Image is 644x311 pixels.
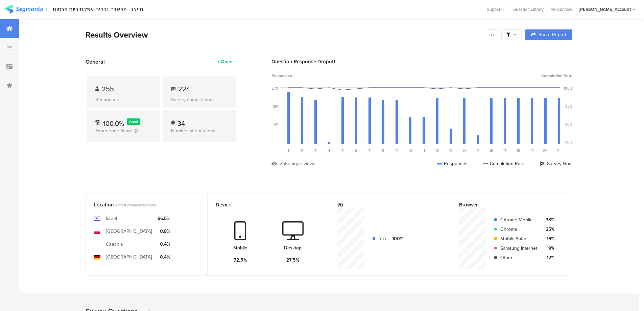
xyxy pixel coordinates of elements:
span: 12 [435,148,439,153]
span: 8 [382,148,384,153]
span: 5 [341,148,344,153]
div: 86% [565,121,572,127]
a: My Surveys [547,6,575,13]
span: 16 [490,148,493,153]
span: General [86,58,105,66]
span: 21 [557,148,561,153]
span: 18 [517,148,520,153]
div: 100% [564,86,572,91]
span: Experience Score [95,127,133,134]
div: Chrome Mobile [500,216,537,223]
span: 224 [178,84,190,94]
div: [GEOGRAPHIC_DATA] [106,253,152,261]
div: 90 [273,121,278,127]
div: 0.4% [158,241,170,248]
div: Czechia [106,241,123,248]
span: 19 [530,148,534,153]
div: 25% [543,226,554,233]
div: Open [221,58,233,65]
span: Share Report [539,32,566,37]
div: unique views [288,160,315,167]
span: 4 most common locations [115,202,156,208]
img: segmanta logo [5,5,43,14]
span: Responses [271,73,292,79]
div: Browser [459,201,553,208]
span: Completion Rate [541,73,572,79]
div: Survey completions [171,96,228,103]
a: Question Library [509,6,547,13]
span: 10 [408,148,412,153]
div: Results Overview [86,29,482,41]
div: Israel [106,215,117,222]
div: 270 [271,86,278,91]
span: 255 [102,84,114,94]
div: [PERSON_NAME] Account [579,6,631,13]
div: 12% [543,254,554,261]
div: 38% [543,216,554,223]
div: 27.5% [286,257,300,264]
div: 100% [391,235,403,242]
div: Desktop [284,244,302,251]
div: Survey Goal [540,160,572,167]
div: Completion Rate [483,160,524,167]
div: Mobile Safari [500,235,537,242]
div: Other [500,254,537,261]
div: - מייצג - פראדה גברים אפקטיביות פרסום [50,6,143,13]
div: 80% [565,139,572,145]
div: 34 [177,118,185,125]
span: 15 [476,148,480,153]
div: Support [487,4,506,15]
div: 72.5% [234,257,247,264]
span: 9 [396,148,398,153]
div: 255 [280,160,288,167]
div: [GEOGRAPHIC_DATA] [106,228,152,235]
span: Good [129,119,138,125]
span: 20 [543,148,548,153]
div: 9% [543,245,554,252]
span: Number of questions [171,127,215,134]
span: 4 [328,148,330,153]
div: 93% [565,104,572,109]
div: Chrome [500,226,537,233]
div: 16% [543,235,554,242]
span: 6 [355,148,357,153]
span: 11 [422,148,425,153]
span: 17 [503,148,506,153]
div: 96.5% [158,215,170,222]
span: 3 [314,148,316,153]
div: 0.4% [158,253,170,261]
span: 2 [301,148,303,153]
div: 180 [272,104,278,109]
div: Samsung Internet [500,245,537,252]
span: 13 [449,148,452,153]
span: 1 [288,148,289,153]
span: 14 [462,148,466,153]
div: גבר [379,235,386,242]
div: Location [94,201,188,208]
span: 100.0% [103,118,124,129]
div: Responses [95,96,152,103]
div: Question Response Dropoff [271,58,572,65]
div: | [46,5,47,13]
div: מין [337,201,431,208]
div: Device [216,201,310,208]
div: Mobile [233,244,247,251]
div: Responses [437,160,468,167]
div: 0.8% [158,228,170,235]
span: 7 [368,148,371,153]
